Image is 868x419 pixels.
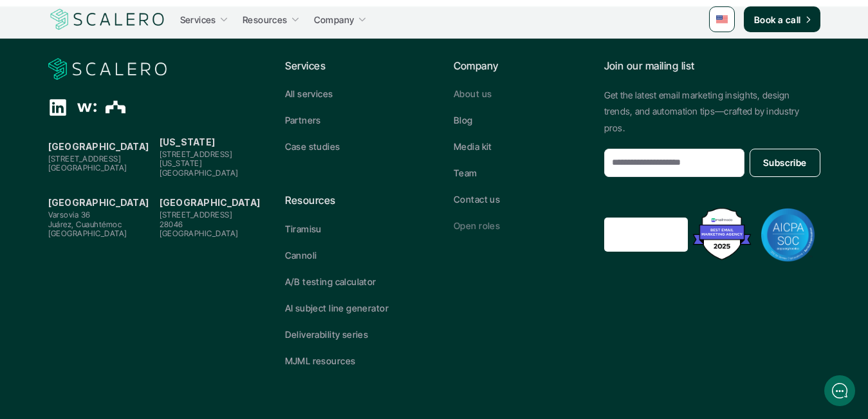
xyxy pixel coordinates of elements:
[285,301,415,315] a: AI subject line generator
[604,58,820,75] p: Join our mailing list
[48,219,122,229] span: Juárez, Cuauhtémoc
[48,7,167,32] img: Scalero company logo
[48,141,149,152] strong: [GEOGRAPHIC_DATA]
[454,87,584,100] a: About us
[48,163,127,172] span: [GEOGRAPHIC_DATA]
[285,354,415,368] a: MJML resources
[763,156,807,169] p: Subscribe
[454,166,584,180] a: Team
[754,13,801,26] p: Book a call
[285,248,317,262] p: Cannoli
[454,113,473,127] p: Blog
[285,113,415,127] a: Partners
[285,140,340,153] p: Case studies
[160,149,233,159] span: [STREET_ADDRESS]
[285,248,415,262] a: Cannoli
[83,178,154,189] span: New conversation
[285,192,415,209] p: Resources
[285,87,333,100] p: All services
[285,140,415,153] a: Case studies
[106,97,126,117] div: The Org
[285,275,376,288] p: A/B testing calculator
[48,57,167,82] img: Scalero company logo for dark backgrounds
[285,328,415,341] a: Deliverability series
[48,197,149,208] strong: [GEOGRAPHIC_DATA]
[48,228,127,238] span: [GEOGRAPHIC_DATA]
[454,192,500,206] p: Contact us
[48,8,167,31] a: Scalero company logo
[824,375,855,406] iframe: gist-messenger-bubble-iframe
[160,158,239,177] span: [US_STATE][GEOGRAPHIC_DATA]
[285,275,415,288] a: A/B testing calculator
[160,219,239,238] span: 28046 [GEOGRAPHIC_DATA]
[160,210,233,219] span: [STREET_ADDRESS]
[160,136,216,147] strong: [US_STATE]
[160,197,261,208] strong: [GEOGRAPHIC_DATA]
[761,208,815,262] img: AICPA SOC badge
[285,58,415,75] p: Services
[314,13,355,26] p: Company
[690,205,754,263] img: Best Email Marketing Agency 2025 - Recognized by Mailmodo
[285,113,321,127] p: Partners
[285,222,322,236] p: Tiramisu
[454,219,584,232] a: Open roles
[285,222,415,236] a: Tiramisu
[285,328,369,341] p: Deliverability series
[48,58,167,81] a: Scalero company logo for dark backgrounds
[454,113,584,127] a: Blog
[604,87,820,136] p: Get the latest email marketing insights, design trends, and automation tips—crafted by industry p...
[48,210,91,219] span: Varsovia 36
[243,13,288,26] p: Resources
[454,219,500,232] p: Open roles
[285,354,356,368] p: MJML resources
[107,336,163,344] span: We run on Gist
[454,58,584,75] p: Company
[454,192,584,206] a: Contact us
[48,98,68,117] div: Linkedin
[19,86,238,147] h2: Let us know if we can help with lifecycle marketing.
[48,154,122,163] span: [STREET_ADDRESS]
[454,87,492,100] p: About us
[454,140,584,153] a: Media kit
[750,149,820,177] button: Subscribe
[180,13,216,26] p: Services
[744,6,820,32] a: Book a call
[20,171,237,196] button: New conversation
[285,301,389,315] p: AI subject line generator
[19,62,238,83] h1: Hi! Welcome to [GEOGRAPHIC_DATA].
[77,98,97,117] div: Wellfound
[454,166,477,180] p: Team
[285,87,415,100] a: All services
[454,140,492,153] p: Media kit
